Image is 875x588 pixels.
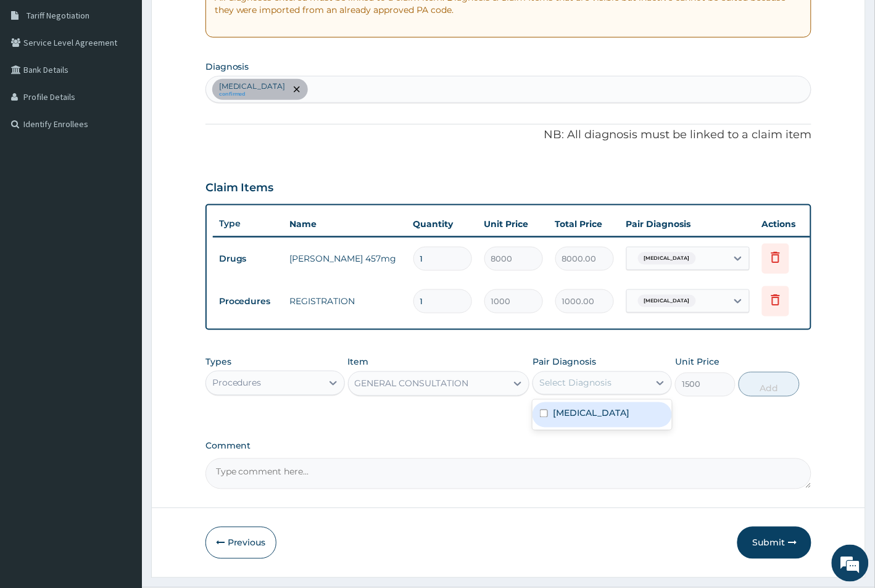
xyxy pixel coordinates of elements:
span: remove selection option [291,84,302,95]
div: Procedures [212,377,262,389]
label: [MEDICAL_DATA] [553,407,629,420]
label: Pair Diagnosis [533,356,596,368]
div: Chat with us now [64,69,207,85]
small: confirmed [219,91,286,97]
th: Total Price [549,212,620,236]
button: Add [739,372,799,397]
label: Unit Price [675,356,719,368]
textarea: Type your message and hit 'Enter' [6,337,235,380]
button: Previous [205,527,276,559]
p: [MEDICAL_DATA] [219,81,286,91]
div: Minimize live chat window [202,6,232,36]
label: Diagnosis [205,60,249,73]
th: Quantity [407,212,478,236]
th: Pair Diagnosis [620,212,756,236]
span: Tariff Negotiation [27,10,89,21]
p: NB: All diagnosis must be linked to a claim item [205,127,812,143]
td: REGISTRATION [284,289,407,313]
img: d_794563401_company_1708531726252_794563401 [23,62,50,93]
label: Item [348,356,369,368]
label: Comment [205,441,812,452]
span: We're online! [72,155,170,280]
th: Name [284,212,407,236]
td: Procedures [213,290,284,313]
td: [PERSON_NAME] 457mg [284,246,407,271]
div: GENERAL CONSULTATION [355,378,469,390]
span: [MEDICAL_DATA] [638,252,696,265]
h3: Claim Items [205,181,274,195]
th: Actions [756,212,818,236]
div: Select Diagnosis [539,377,612,389]
th: Unit Price [478,212,549,236]
label: Types [205,357,231,368]
span: [MEDICAL_DATA] [638,295,696,307]
button: Submit [737,527,811,559]
td: Drugs [213,247,284,270]
th: Type [213,212,284,235]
